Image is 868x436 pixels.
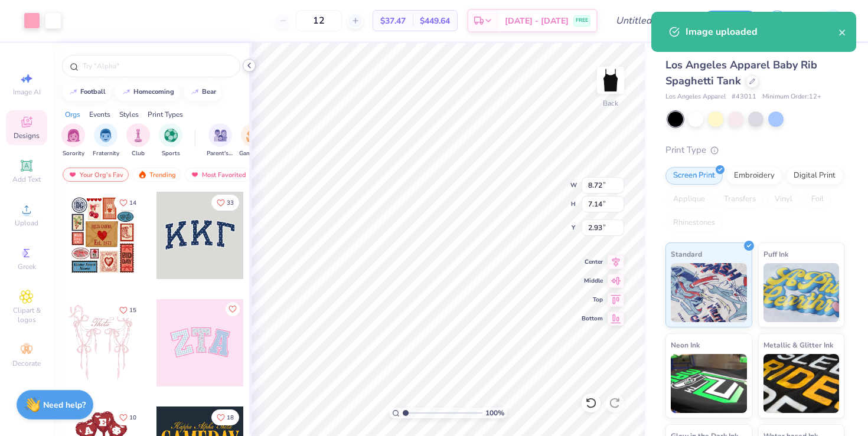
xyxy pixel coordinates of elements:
span: Bottom [582,314,603,323]
div: Styles [119,109,139,120]
button: Like [226,302,240,316]
span: Designs [14,131,40,140]
div: Embroidery [726,167,782,185]
div: Vinyl [767,191,800,208]
span: Fraternity [93,149,119,158]
img: Standard [671,263,747,322]
button: close [838,25,847,39]
span: 14 [129,200,136,206]
span: Sports [162,149,180,158]
div: Applique [665,191,713,208]
button: homecoming [115,83,180,101]
button: Like [114,409,142,425]
img: trending.gif [138,171,147,179]
div: Screen Print [665,167,723,185]
div: Your Org's Fav [63,168,129,182]
div: Print Type [665,143,844,157]
span: Add Text [12,175,41,184]
span: Middle [582,277,603,285]
span: Los Angeles Apparel [665,92,726,102]
span: Metallic & Glitter Ink [763,339,833,351]
div: Trending [132,168,181,182]
button: Like [114,195,142,211]
div: filter for Sports [159,123,182,158]
button: football [62,83,111,101]
img: Metallic & Glitter Ink [763,354,840,413]
span: Clipart & logos [6,306,47,324]
img: most_fav.gif [190,171,200,179]
div: filter for Game Day [239,123,266,158]
div: Rhinestones [665,214,723,232]
div: Back [603,98,618,109]
div: Most Favorited [185,168,252,182]
span: Puff Ink [763,248,788,260]
span: Upload [15,218,38,228]
div: Events [89,109,110,120]
div: filter for Sorority [61,123,85,158]
span: $449.64 [420,15,450,27]
div: football [80,88,106,95]
span: [DATE] - [DATE] [505,15,569,27]
button: filter button [61,123,85,158]
strong: Need help? [43,399,86,411]
span: Greek [18,262,36,271]
button: filter button [93,123,119,158]
button: filter button [126,123,150,158]
button: Like [114,302,142,318]
img: Parent's Weekend Image [214,129,227,142]
span: Standard [671,248,702,260]
div: filter for Fraternity [93,123,119,158]
span: 100 % [485,408,504,418]
div: Image uploaded [686,25,838,39]
span: 33 [227,200,234,206]
img: Back [599,68,622,92]
button: filter button [159,123,182,158]
img: trend_line.gif [190,88,200,96]
img: most_fav.gif [68,171,77,179]
span: Club [132,149,145,158]
span: 15 [129,307,136,313]
div: Foil [804,191,831,208]
span: 10 [129,415,136,421]
div: Print Types [148,109,183,120]
span: Sorority [63,149,84,158]
span: $37.47 [380,15,406,27]
button: filter button [207,123,234,158]
span: Parent's Weekend [207,149,234,158]
button: Like [211,195,239,211]
span: Center [582,258,603,266]
button: bear [184,83,221,101]
img: Game Day Image [246,129,260,142]
div: Digital Print [786,167,843,185]
span: Image AI [13,87,41,97]
span: 18 [227,415,234,421]
div: Transfers [716,191,763,208]
input: – – [296,10,342,31]
div: filter for Parent's Weekend [207,123,234,158]
img: Club Image [132,129,145,142]
span: Decorate [12,359,41,368]
div: Orgs [65,109,80,120]
img: trend_line.gif [68,88,78,96]
img: trend_line.gif [122,88,131,96]
span: FREE [576,17,588,25]
div: bear [202,88,216,95]
button: Like [211,409,239,425]
img: Sports Image [164,129,178,142]
span: Neon Ink [671,339,700,351]
span: Minimum Order: 12 + [762,92,821,102]
img: Fraternity Image [99,129,112,142]
img: Sorority Image [67,129,80,142]
img: Puff Ink [763,263,840,322]
input: Try "Alpha" [81,60,233,72]
span: Top [582,296,603,304]
span: # 43011 [732,92,756,102]
div: homecoming [133,88,174,95]
div: filter for Club [126,123,150,158]
img: Neon Ink [671,354,747,413]
input: Untitled Design [606,9,693,32]
span: Game Day [239,149,266,158]
button: filter button [239,123,266,158]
